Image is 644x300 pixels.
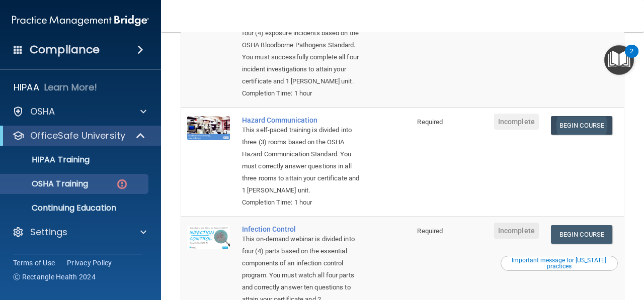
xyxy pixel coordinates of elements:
[30,226,67,238] p: Settings
[470,229,632,269] iframe: Drift Widget Chat Controller
[7,155,90,165] p: HIPAA Training
[30,43,100,57] h4: Compliance
[30,130,125,142] p: OfficeSafe University
[116,178,128,190] img: danger-circle.6113f641.png
[14,81,39,93] p: HIPAA
[12,106,146,118] a: OSHA
[630,51,633,64] div: 2
[242,116,361,124] a: Hazard Communication
[242,15,361,87] div: This self-paced training is divided into four (4) exposure incidents based on the OSHA Bloodborne...
[12,130,146,142] a: OfficeSafe University
[242,124,361,196] div: This self-paced training is divided into three (3) rooms based on the OSHA Hazard Communication S...
[242,225,361,233] a: Infection Control
[417,227,443,235] span: Required
[67,258,112,268] a: Privacy Policy
[494,223,539,239] span: Incomplete
[12,11,149,31] img: PMB logo
[12,226,146,238] a: Settings
[30,106,55,118] p: OSHA
[13,272,96,282] span: Ⓒ Rectangle Health 2024
[417,118,443,126] span: Required
[551,116,612,135] a: Begin Course
[502,257,616,269] div: Important message for [US_STATE] practices
[7,179,88,189] p: OSHA Training
[44,81,98,93] p: Learn More!
[13,258,55,268] a: Terms of Use
[604,45,634,75] button: Open Resource Center, 2 new notifications
[242,87,361,99] div: Completion Time: 1 hour
[7,203,144,213] p: Continuing Education
[242,196,361,209] div: Completion Time: 1 hour
[494,114,539,130] span: Incomplete
[551,225,612,244] a: Begin Course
